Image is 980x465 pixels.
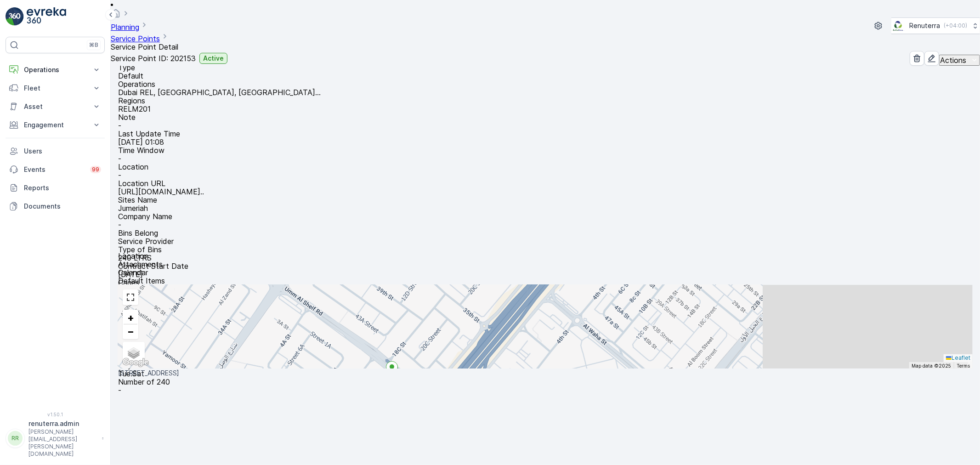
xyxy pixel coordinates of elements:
p: ( +04:00 ) [944,22,967,29]
a: Documents [6,197,105,215]
p: Fleet [24,84,86,93]
a: Reports [6,179,105,197]
a: Zoom Out [124,324,137,338]
p: Attachments [118,260,973,268]
img: Screenshot_2024-07-26_at_13.33.01.png [891,21,906,31]
p: Default Items [118,277,973,285]
p: Operations [24,65,86,74]
p: Active [203,54,224,63]
span: + [127,312,134,323]
p: Last Update Time [118,130,973,138]
a: Leaflet [946,354,970,361]
a: Events99 [6,160,105,179]
p: Company Name [118,212,973,221]
span: Service Point Detail [111,42,178,51]
a: Zoom In [124,311,137,324]
p: Type [118,63,973,72]
p: [URL][DOMAIN_NAME].. [118,187,204,196]
p: Default [118,72,973,80]
div: RR [8,431,23,446]
p: Regions [118,96,973,105]
p: Service Provider [118,237,973,245]
button: Active [199,53,227,64]
a: Users [6,142,105,160]
a: Service Points [111,34,160,43]
span: − [127,325,134,337]
img: logo_light-DOdMpM7g.png [27,7,66,26]
a: Terms (opens in new tab) [957,363,970,369]
button: Operations [6,61,105,79]
p: Jumeriah [118,204,973,212]
p: - [118,386,973,394]
p: Type of Bins [118,245,973,254]
p: Service Point ID: 202153 [111,54,196,62]
p: [STREET_ADDRESS] [118,369,973,378]
p: renuterra.admin [28,419,97,428]
p: Asset [24,102,86,111]
p: RELM201 [118,105,973,113]
p: - [118,154,973,163]
p: - [118,121,973,130]
button: Asset [6,97,105,116]
button: Engagement [6,116,105,134]
p: Engagement [24,120,86,130]
p: 99 [92,166,99,173]
a: View Fullscreen [124,290,137,304]
p: [DATE] 01:08 [118,138,973,146]
img: Google [120,357,151,369]
p: - [118,221,973,229]
p: Special Needs [131,312,171,319]
p: Bins Belong [118,229,973,237]
a: Layers [124,343,144,363]
button: Fleet [6,79,105,97]
p: - [118,171,973,179]
p: Note [118,113,973,121]
p: Number of 240 [118,378,973,386]
p: Actions [940,56,966,64]
p: ⌘B [89,41,98,49]
span: Service Point Type [124,285,175,292]
p: Sites Name [118,196,973,204]
p: Reports [24,183,101,193]
p: Location URL [118,179,973,187]
a: Homepage [111,11,121,20]
button: RRrenuterra.admin[PERSON_NAME][EMAIL_ADDRESS][PERSON_NAME][DOMAIN_NAME] [6,419,105,458]
p: Location [118,163,973,171]
span: Map data ©2025 [912,363,951,369]
p: Users [24,147,101,156]
p: Renuterra [909,21,940,30]
a: Open this area in Google Maps (opens a new window) [120,357,151,369]
p: Calendar [118,268,973,277]
img: logo [6,7,24,26]
a: Planning [111,23,139,32]
p: Operations [118,80,973,88]
p: Documents [24,202,101,211]
summary: Service Point Type [118,285,973,306]
button: Actions [939,55,980,66]
span: v 1.50.1 [6,412,105,417]
p: Events [24,165,85,174]
p: Location [118,252,973,260]
p: Dubai REL, [GEOGRAPHIC_DATA], [GEOGRAPHIC_DATA]... [118,88,321,96]
p: Time Window [118,146,973,154]
button: Renuterra(+04:00) [891,17,980,34]
p: [PERSON_NAME][EMAIL_ADDRESS][PERSON_NAME][DOMAIN_NAME] [28,428,97,458]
